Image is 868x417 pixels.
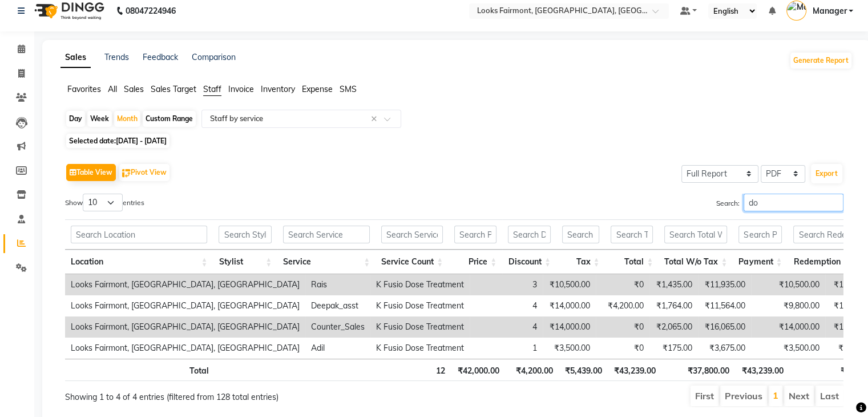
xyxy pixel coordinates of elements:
td: 3 [470,274,543,295]
td: ₹14,000.00 [751,316,825,338]
input: Search Location [71,226,207,243]
span: Staff [203,84,221,94]
td: 4 [470,316,543,338]
td: Looks Fairmont, [GEOGRAPHIC_DATA], [GEOGRAPHIC_DATA] [65,295,305,316]
td: ₹9,800.00 [751,295,825,316]
td: ₹1,435.00 [649,274,698,295]
input: Search: [744,194,843,211]
th: Total: activate to sort column ascending [605,250,659,274]
a: Feedback [143,52,178,62]
td: K Fusio Dose Treatment [370,338,470,359]
th: Service: activate to sort column ascending [277,250,376,274]
th: Discount: activate to sort column ascending [502,250,556,274]
input: Search Redemption [793,226,849,243]
th: Total [65,359,215,381]
td: Looks Fairmont, [GEOGRAPHIC_DATA], [GEOGRAPHIC_DATA] [65,274,305,295]
th: Payment: activate to sort column ascending [733,250,788,274]
input: Search Stylist [219,226,272,243]
th: ₹4,200.00 [505,359,559,381]
span: Manager [812,5,846,17]
td: 4 [470,295,543,316]
th: ₹0 [789,359,856,381]
span: Sales Target [151,84,196,94]
th: 12 [378,359,451,381]
td: ₹11,935.00 [698,274,751,295]
th: ₹5,439.00 [559,359,608,381]
span: Expense [302,84,333,94]
td: K Fusio Dose Treatment [370,295,470,316]
th: ₹43,239.00 [608,359,661,381]
td: ₹10,500.00 [543,274,596,295]
a: 1 [773,390,778,401]
select: Showentries [83,194,123,211]
input: Search Total W/o Tax [664,226,727,243]
td: ₹16,065.00 [698,316,751,338]
td: 1 [470,338,543,359]
td: ₹0 [596,338,649,359]
td: ₹11,564.00 [698,295,751,316]
td: Counter_Sales [305,316,370,338]
th: Stylist: activate to sort column ascending [213,250,277,274]
td: ₹14,000.00 [543,295,596,316]
td: Looks Fairmont, [GEOGRAPHIC_DATA], [GEOGRAPHIC_DATA] [65,316,305,338]
td: ₹3,675.00 [698,338,751,359]
span: Sales [124,84,144,94]
td: K Fusio Dose Treatment [370,274,470,295]
a: Comparison [192,52,236,62]
th: Tax: activate to sort column ascending [556,250,605,274]
th: Location: activate to sort column ascending [65,250,213,274]
div: Custom Range [143,111,196,127]
td: Rais [305,274,370,295]
td: ₹2,065.00 [649,316,698,338]
span: Inventory [261,84,295,94]
span: Invoice [228,84,254,94]
td: ₹0 [596,274,649,295]
button: Generate Report [790,53,851,69]
span: Clear all [371,113,381,125]
td: ₹10,500.00 [751,274,825,295]
th: ₹37,800.00 [661,359,734,381]
td: ₹175.00 [649,338,698,359]
input: Search Price [454,226,496,243]
th: ₹43,239.00 [735,359,789,381]
th: Total W/o Tax: activate to sort column ascending [659,250,733,274]
input: Search Total [611,226,653,243]
a: Trends [104,52,129,62]
button: Pivot View [119,164,169,181]
input: Search Service [283,226,370,243]
td: K Fusio Dose Treatment [370,316,470,338]
label: Show entries [65,194,144,211]
button: Export [811,164,842,183]
input: Search Payment [738,226,782,243]
th: Redemption: activate to sort column ascending [788,250,855,274]
div: Showing 1 to 4 of 4 entries (filtered from 128 total entries) [65,384,380,403]
span: All [108,84,117,94]
td: Adil [305,338,370,359]
button: Table View [66,164,116,181]
td: ₹4,200.00 [596,295,649,316]
input: Search Discount [508,226,551,243]
img: pivot.png [122,169,131,178]
span: Selected date: [66,134,169,148]
th: Service Count: activate to sort column ascending [376,250,449,274]
span: Favorites [67,84,101,94]
td: ₹1,764.00 [649,295,698,316]
td: ₹3,500.00 [751,338,825,359]
td: ₹14,000.00 [543,316,596,338]
span: [DATE] - [DATE] [116,137,167,145]
th: Price: activate to sort column ascending [449,250,502,274]
td: ₹0 [596,316,649,338]
input: Search Tax [562,226,599,243]
td: ₹3,500.00 [543,338,596,359]
div: Month [114,111,140,127]
div: Week [87,111,112,127]
a: Sales [60,47,91,68]
label: Search: [716,194,843,211]
input: Search Service Count [381,226,443,243]
span: SMS [340,84,357,94]
td: Deepak_asst [305,295,370,316]
img: Manager [786,1,806,21]
th: ₹42,000.00 [451,359,504,381]
td: Looks Fairmont, [GEOGRAPHIC_DATA], [GEOGRAPHIC_DATA] [65,338,305,359]
div: Day [66,111,85,127]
